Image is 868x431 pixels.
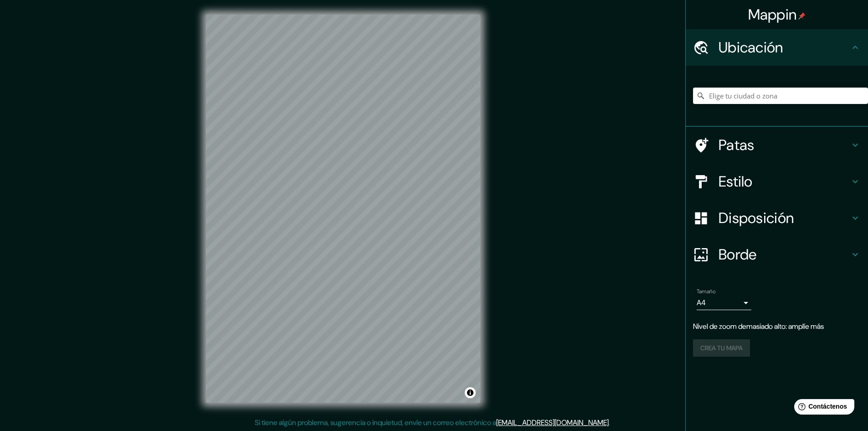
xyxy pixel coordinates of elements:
font: Patas [719,135,755,155]
iframe: Lanzador de widgets de ayuda [787,395,858,421]
font: Borde [719,245,757,264]
input: Elige tu ciudad o zona [693,88,868,104]
font: . [610,417,611,427]
font: Ubicación [719,38,783,57]
div: Estilo [686,163,868,200]
img: pin-icon.png [798,12,806,20]
div: Ubicación [686,29,868,66]
font: Estilo [719,172,753,191]
font: . [609,418,610,427]
font: Mappin [748,5,797,24]
font: Tamaño [697,288,715,295]
font: Nivel de zoom demasiado alto: amplíe más [693,322,824,331]
font: . [611,417,613,427]
div: Borde [686,236,868,273]
canvas: Mapa [206,15,480,403]
div: A4 [697,296,751,310]
font: Disposición [719,208,794,228]
a: [EMAIL_ADDRESS][DOMAIN_NAME] [496,418,609,427]
button: Activar o desactivar atribución [465,387,476,398]
font: Si tiene algún problema, sugerencia o inquietud, envíe un correo electrónico a [255,418,496,427]
font: A4 [697,298,706,307]
div: Patas [686,127,868,163]
div: Disposición [686,200,868,236]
